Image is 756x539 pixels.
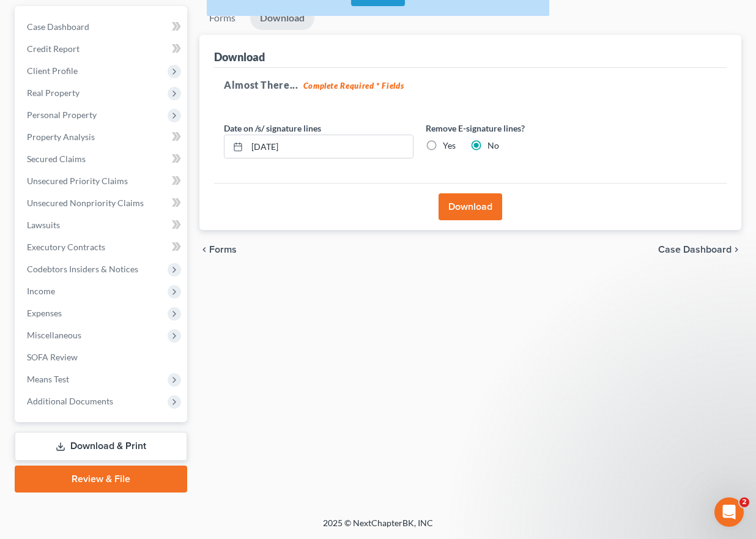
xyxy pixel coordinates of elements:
span: Expenses [27,308,62,318]
span: Case Dashboard [658,245,732,255]
a: Forms [199,6,245,30]
label: Remove E-signature lines? [426,122,615,135]
a: Lawsuits [17,214,187,236]
input: MM/DD/YYYY [247,135,413,158]
span: Real Property [27,87,80,98]
label: Date on /s/ signature lines [224,122,321,135]
a: SOFA Review [17,346,187,368]
iframe: Intercom live chat [714,497,744,527]
a: Review & File [15,466,187,493]
label: No [487,139,499,152]
span: Additional Documents [27,396,113,406]
a: Case Dashboard chevron_right [658,245,741,255]
span: Codebtors Insiders & Notices [27,264,138,274]
strong: Complete Required * Fields [303,81,404,91]
span: 2 [739,497,749,507]
span: Case Dashboard [27,21,89,32]
a: Credit Report [17,38,187,60]
a: Download & Print [15,432,187,461]
label: Yes [443,139,456,152]
a: Property Analysis [17,126,187,148]
span: Income [27,286,55,296]
span: Unsecured Nonpriority Claims [27,198,144,208]
h5: Almost There... [224,78,717,92]
span: Credit Report [27,43,80,54]
span: SOFA Review [27,352,78,362]
a: Unsecured Nonpriority Claims [17,192,187,214]
i: chevron_right [732,245,741,255]
span: Unsecured Priority Claims [27,176,128,186]
span: Forms [209,245,237,255]
button: chevron_left Forms [199,245,253,255]
div: 2025 © NextChapterBK, INC [29,517,727,539]
span: Client Profile [27,65,78,76]
span: Means Test [27,374,69,384]
a: Executory Contracts [17,236,187,258]
div: Download [214,50,265,64]
a: Secured Claims [17,148,187,170]
span: Secured Claims [27,154,86,164]
span: Executory Contracts [27,242,105,252]
span: Lawsuits [27,220,60,230]
button: Download [439,193,502,220]
a: Case Dashboard [17,16,187,38]
span: Property Analysis [27,132,95,142]
span: Personal Property [27,110,97,120]
i: chevron_left [199,245,209,255]
a: Unsecured Priority Claims [17,170,187,192]
span: Miscellaneous [27,330,81,340]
